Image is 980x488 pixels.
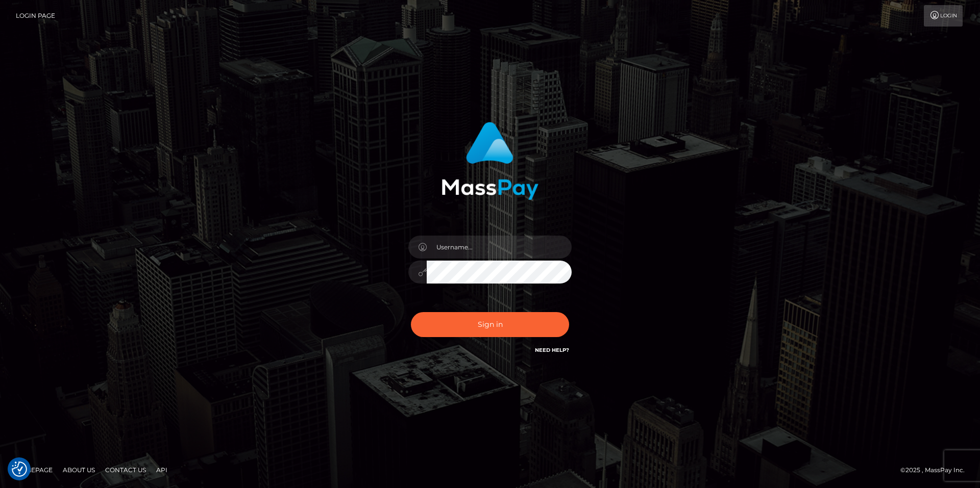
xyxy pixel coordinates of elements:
[11,462,57,478] a: Homepage
[12,461,27,477] button: Consent Preferences
[535,347,569,353] a: Need Help?
[924,5,963,27] a: Login
[427,236,572,259] input: Username...
[16,5,55,27] a: Login Page
[59,462,99,478] a: About Us
[442,122,538,200] img: MassPay Login
[101,462,150,478] a: Contact Us
[152,462,171,478] a: API
[411,312,569,337] button: Sign in
[12,461,27,477] img: Revisit consent button
[900,465,972,476] div: © 2025 , MassPay Inc.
